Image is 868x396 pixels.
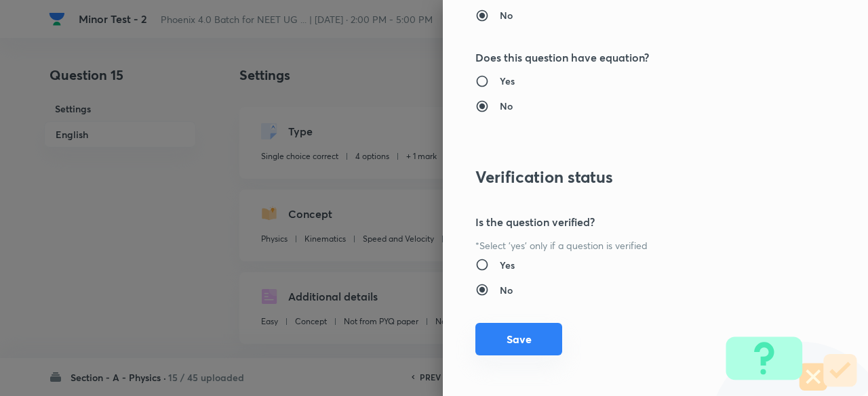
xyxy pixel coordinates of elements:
h6: Yes [500,74,515,88]
h6: No [500,99,513,113]
h6: No [500,8,513,22]
h6: No [500,283,513,297]
button: Save [475,323,562,355]
h5: Does this question have equation? [475,49,790,66]
h3: Verification status [475,167,790,187]
h6: Yes [500,258,515,272]
p: *Select 'yes' only if a question is verified [475,238,790,252]
h5: Is the question verified? [475,214,790,230]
